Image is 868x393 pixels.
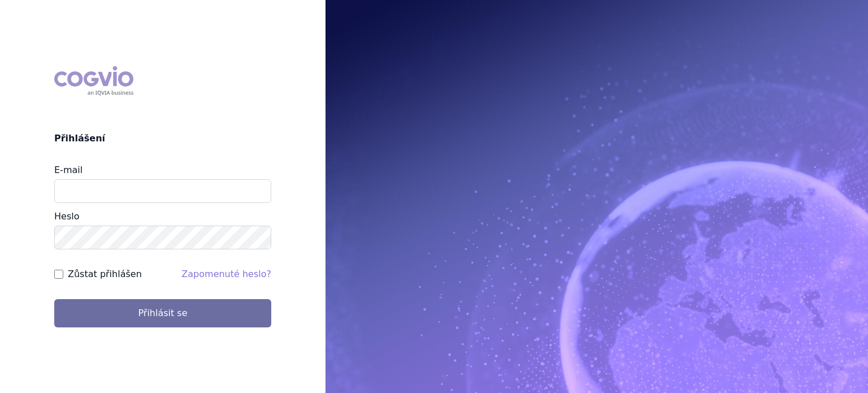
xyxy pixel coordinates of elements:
h2: Přihlášení [54,132,271,145]
a: Zapomenuté heslo? [181,269,271,279]
label: E-mail [54,165,83,175]
button: Přihlásit se [54,299,271,327]
label: Heslo [54,211,79,222]
label: Zůstat přihlášen [68,267,142,281]
div: COGVIO [54,66,133,96]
